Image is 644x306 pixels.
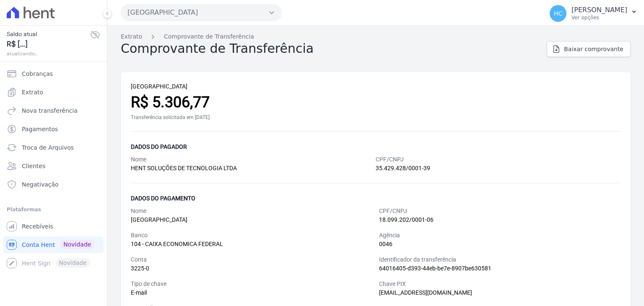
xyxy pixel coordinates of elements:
p: Ver opções [571,14,627,21]
div: Chave PIX [379,280,621,288]
div: Agência [379,231,621,240]
a: Cobranças [3,65,104,82]
button: HC [PERSON_NAME] Ver opções [543,2,644,25]
span: Negativação [22,180,59,189]
a: Conta Hent Novidade [3,236,104,253]
div: Tipo de chave [131,280,372,288]
div: Transferência solicitada em [DATE] [131,114,621,121]
div: 0046 [379,240,621,249]
nav: Sidebar [7,65,100,272]
div: Banco [131,231,372,240]
div: 3225-0 [131,264,372,273]
div: 18.099.202/0001-06 [379,215,621,224]
p: [PERSON_NAME] [571,6,627,14]
a: Baixar comprovante [547,41,631,57]
span: Pagamentos [22,125,58,133]
a: Extrato [121,32,142,41]
div: Nome [131,207,372,215]
a: Troca de Arquivos [3,139,104,156]
a: Pagamentos [3,121,104,137]
div: 104 - CAIXA ECONOMICA FEDERAL [131,240,372,249]
a: Nova transferência [3,102,104,119]
div: CPF/CNPJ [379,207,621,215]
div: Plataformas [7,205,100,215]
span: Baixar comprovante [564,45,623,53]
div: 64016405-d393-44eb-be7e-8907be630581 [379,264,621,273]
span: Novidade [60,240,94,249]
span: Nova transferência [22,106,78,115]
span: Cobranças [22,70,53,78]
a: Extrato [3,84,104,101]
span: R$ [...] [7,39,90,50]
div: [EMAIL_ADDRESS][DOMAIN_NAME] [379,288,621,297]
span: Extrato [22,88,43,96]
button: [GEOGRAPHIC_DATA] [121,4,282,21]
a: Comprovante de Transferência [164,32,254,41]
div: Nome [131,155,376,164]
div: CPF/CNPJ [376,155,621,164]
div: [GEOGRAPHIC_DATA] [131,215,372,224]
span: Saldo atual [7,30,90,39]
div: E-mail [131,288,372,297]
span: Clientes [22,162,45,170]
div: Dados do pagador [131,142,621,152]
div: Conta [131,255,372,264]
nav: Breadcrumb [121,32,631,41]
a: Recebíveis [3,218,104,235]
span: Troca de Arquivos [22,143,74,152]
h2: Comprovante de Transferência [121,41,314,56]
div: HENT SOLUÇÕES DE TECNOLOGIA LTDA [131,164,376,173]
span: atualizando... [7,50,90,57]
span: Conta Hent [22,241,55,249]
span: Recebíveis [22,222,53,231]
div: R$ 5.306,77 [131,91,621,114]
div: 35.429.428/0001-39 [376,164,621,173]
div: Dados do pagamento [131,193,621,203]
a: Negativação [3,176,104,193]
div: Identificador da transferência [379,255,621,264]
div: [GEOGRAPHIC_DATA] [131,82,621,91]
span: HC [554,10,562,16]
a: Clientes [3,158,104,174]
